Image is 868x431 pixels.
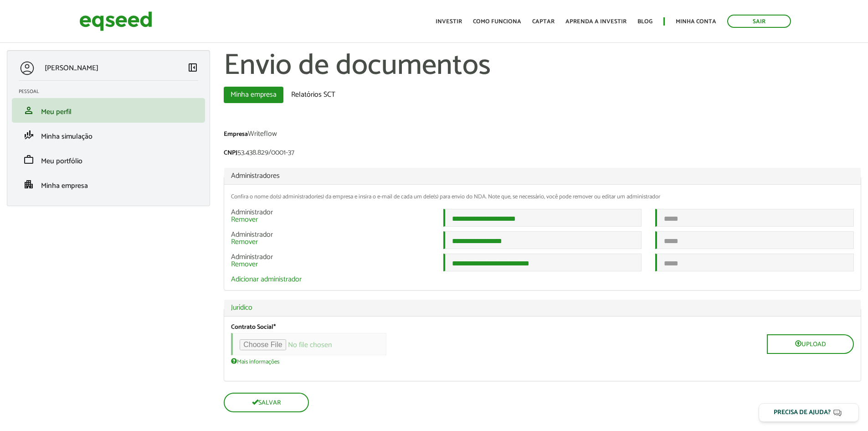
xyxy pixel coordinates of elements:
span: finance_mode [23,130,34,140]
label: CNPJ [224,150,237,156]
button: Upload [767,334,854,354]
a: Sair [727,15,791,28]
li: Minha empresa [12,172,205,197]
p: [PERSON_NAME] [45,64,98,73]
a: apartmentMinha empresa [19,179,198,190]
a: Colapsar menu [187,62,198,75]
a: Mais informações [231,358,279,365]
div: Writeflow [224,130,861,140]
button: Salvar [224,393,309,412]
div: Administrador [224,254,437,268]
a: Relatórios SCT [284,87,342,103]
a: Jurídico [231,304,854,312]
li: Meu perfil [12,98,205,123]
a: Blog [637,19,652,25]
li: Meu portfólio [12,147,205,172]
a: Minha conta [676,19,716,25]
span: Administradores [231,170,280,182]
a: Como funciona [473,19,521,25]
h1: Envio de documentos [224,50,861,82]
a: Captar [532,19,555,25]
div: 53.438.829/0001-37 [224,149,861,159]
span: Meu portfólio [41,155,82,167]
span: Minha empresa [41,180,88,192]
span: work [23,154,34,165]
li: Minha simulação [12,123,205,147]
div: Administrador [224,209,437,223]
label: Contrato Social [231,324,276,331]
span: Meu perfil [41,106,72,118]
span: Este campo é obrigatório. [273,322,276,332]
a: Minha empresa [224,87,283,103]
img: EqSeed [79,9,152,33]
a: finance_modeMinha simulação [19,130,198,140]
span: Minha simulação [41,130,92,143]
div: Administrador [224,231,437,246]
a: workMeu portfólio [19,154,198,165]
span: person [23,105,34,116]
a: Adicionar administrador [231,276,302,283]
a: Investir [436,19,462,25]
a: personMeu perfil [19,105,198,116]
div: Confira o nome do(s) administrador(es) da empresa e insira o e-mail de cada um dele(s) para envio... [231,194,854,200]
a: Remover [231,216,258,223]
a: Remover [231,261,258,268]
h2: Pessoal [19,89,205,94]
span: apartment [23,179,34,190]
span: left_panel_close [187,62,198,73]
label: Empresa [224,131,248,138]
a: Aprenda a investir [565,19,627,25]
a: Remover [231,239,258,246]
